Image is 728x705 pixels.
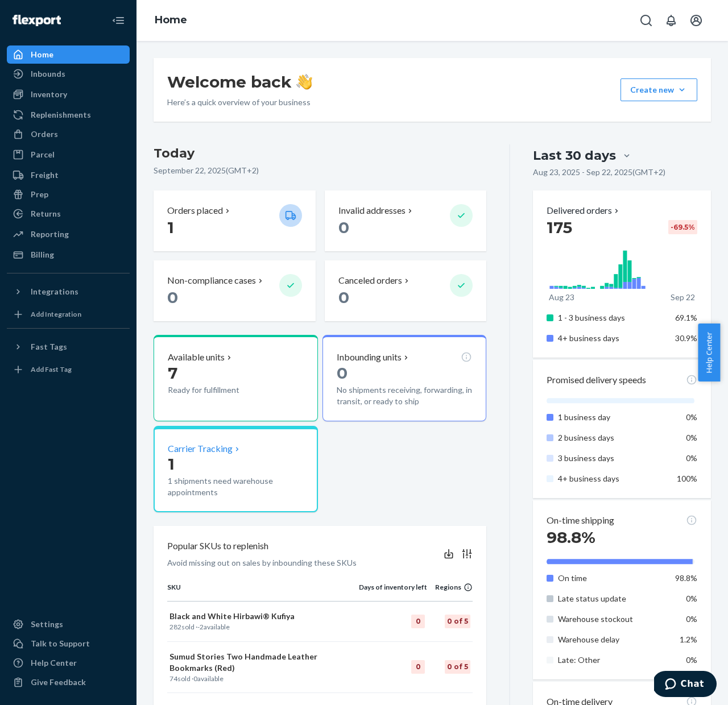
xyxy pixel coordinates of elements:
[168,384,271,396] p: Ready for fulfillment
[31,68,65,80] div: Inbounds
[7,615,130,633] a: Settings
[7,166,130,184] a: Freight
[169,622,357,632] p: sold · available
[558,613,667,625] p: Warehouse stockout
[7,85,130,103] a: Inventory
[698,324,720,381] button: Help Center
[7,654,130,672] a: Help Center
[167,274,256,287] p: Non-compliance cases
[338,288,349,307] span: 0
[445,615,470,628] div: 0 of 5
[325,260,487,321] button: Canceled orders 0
[31,49,53,60] div: Home
[168,351,225,364] p: Available units
[31,677,86,688] div: Give Feedback
[675,313,697,322] span: 69.1%
[146,4,196,37] ol: breadcrumbs
[7,185,130,204] a: Prep
[168,454,175,474] span: 1
[7,305,130,324] a: Add Integration
[168,475,304,498] p: 1 shipments need warehouse appointments
[359,582,427,602] th: Days of inventory left
[7,205,130,223] a: Returns
[31,109,91,121] div: Replenishments
[168,363,177,383] span: 7
[7,673,130,691] button: Give Feedback
[169,623,181,631] span: 282
[7,146,130,164] a: Parcel
[167,218,174,237] span: 1
[445,660,470,674] div: 0 of 5
[660,9,682,32] button: Open notifications
[31,364,72,374] div: Add Fast Tag
[7,338,130,356] button: Fast Tags
[7,246,130,264] a: Billing
[13,15,61,26] img: Flexport logo
[31,249,54,260] div: Billing
[7,225,130,243] a: Reporting
[31,208,61,219] div: Returns
[547,204,621,217] button: Delivered orders
[31,657,77,669] div: Help Center
[169,674,357,683] p: sold · available
[337,384,473,407] p: No shipments receiving, forwarding, in transit, or ready to ship
[677,474,697,483] span: 100%
[547,374,646,387] p: Promised delivery speeds
[169,674,177,683] span: 74
[675,573,697,583] span: 98.8%
[337,351,402,364] p: Inbounding units
[155,14,187,26] a: Home
[168,442,233,455] p: Carrier Tracking
[7,65,130,83] a: Inbounds
[167,557,357,569] p: Avoid missing out on sales by inbounding these SKUs
[338,218,349,237] span: 0
[7,106,130,124] a: Replenishments
[7,125,130,143] a: Orders
[558,453,667,464] p: 3 business days
[31,169,59,181] div: Freight
[338,274,402,287] p: Canceled orders
[325,190,487,251] button: Invalid addresses 0
[169,611,357,622] p: Black and White Hirbawi® Kufiya
[31,638,90,649] div: Talk to Support
[31,128,58,140] div: Orders
[167,72,312,92] h1: Welcome back
[558,412,667,423] p: 1 business day
[533,147,616,164] div: Last 30 days
[31,341,67,353] div: Fast Tags
[337,363,348,383] span: 0
[411,615,425,628] div: 0
[668,220,697,234] div: -69.5 %
[154,426,318,513] button: Carrier Tracking11 shipments need warehouse appointments
[167,582,359,602] th: SKU
[31,309,81,319] div: Add Integration
[675,333,697,343] span: 30.9%
[167,204,223,217] p: Orders placed
[635,9,657,32] button: Open Search Box
[411,660,425,674] div: 0
[558,333,667,344] p: 4+ business days
[7,45,130,64] a: Home
[558,312,667,324] p: 1 - 3 business days
[547,514,614,527] p: On-time shipping
[154,144,486,163] h3: Today
[686,433,697,442] span: 0%
[686,614,697,624] span: 0%
[547,218,572,237] span: 175
[427,582,473,592] div: Regions
[621,78,697,101] button: Create new
[558,654,667,666] p: Late: Other
[31,149,55,160] div: Parcel
[654,671,717,699] iframe: Opens a widget where you can chat to one of our agents
[31,189,48,200] div: Prep
[31,229,69,240] div: Reporting
[680,634,697,644] span: 1.2%
[7,283,130,301] button: Integrations
[154,190,316,251] button: Orders placed 1
[169,651,357,674] p: Sumud Stories Two Handmade Leather Bookmarks (Red)
[686,594,697,603] span: 0%
[558,473,667,484] p: 4+ business days
[167,97,312,108] p: Here’s a quick overview of your business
